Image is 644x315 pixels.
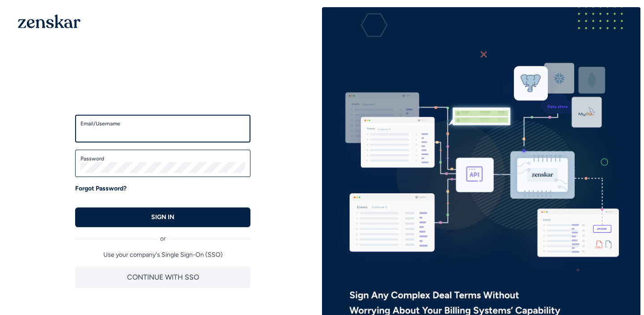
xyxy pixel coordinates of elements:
[151,213,174,222] p: SIGN IN
[18,14,80,28] img: 1OGAJ2xQqyY4LXKgY66KYq0eOWRCkrZdAb3gUhuVAqdWPZE9SRJmCz+oDMSn4zDLXe31Ii730ItAGKgCKgCCgCikA4Av8PJUP...
[75,250,250,259] p: Use your company's Single Sign-On (SSO)
[80,120,245,127] label: Email/Username
[80,155,245,162] label: Password
[75,227,250,243] div: or
[75,267,250,288] button: CONTINUE WITH SSO
[75,184,127,193] a: Forgot Password?
[75,207,250,227] button: SIGN IN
